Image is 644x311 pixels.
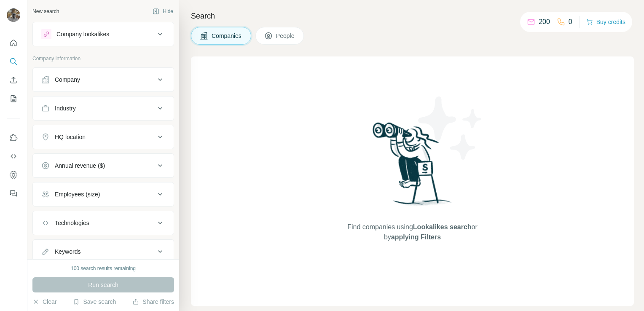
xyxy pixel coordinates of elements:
button: Use Surfe on LinkedIn [7,130,20,145]
div: New search [32,8,59,15]
img: Surfe Illustration - Stars [413,90,488,166]
div: Keywords [55,247,80,256]
span: People [276,32,295,40]
p: 200 [539,17,550,27]
div: Annual revenue ($) [55,161,105,170]
button: Feedback [7,186,20,201]
button: Employees (size) [33,184,174,204]
div: Company lookalikes [56,30,109,38]
img: Avatar [7,8,20,22]
button: Hide [147,5,179,18]
h4: Search [191,10,634,22]
div: HQ location [55,133,86,141]
p: Company information [32,55,174,62]
div: Technologies [55,219,89,227]
button: Dashboard [7,167,20,182]
span: Lookalikes search [413,223,472,231]
div: Industry [55,104,76,113]
img: Surfe Illustration - Woman searching with binoculars [369,120,456,214]
button: Technologies [33,213,174,233]
button: Quick start [7,35,20,51]
span: Find companies using or by [345,222,480,242]
button: HQ location [33,127,174,147]
p: 0 [569,17,572,27]
div: Employees (size) [55,190,100,198]
button: Use Surfe API [7,149,20,164]
button: Annual revenue ($) [33,155,174,176]
button: Company [33,70,174,90]
button: Save search [73,298,116,306]
button: My lists [7,91,20,106]
button: Keywords [33,241,174,262]
div: 100 search results remaining [71,265,136,272]
button: Buy credits [586,16,625,28]
button: Industry [33,98,174,118]
button: Share filters [132,298,174,306]
button: Clear [32,298,56,306]
button: Search [7,54,20,69]
button: Enrich CSV [7,72,20,88]
span: applying Filters [391,233,441,241]
button: Company lookalikes [33,24,174,44]
div: Company [55,75,80,84]
span: Companies [212,32,242,40]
